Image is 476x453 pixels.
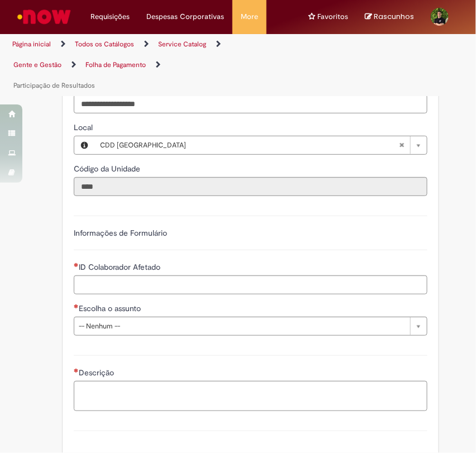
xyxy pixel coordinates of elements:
button: Local, Visualizar este registro CDD Fortaleza [74,136,94,154]
label: Somente leitura - Código da Unidade [74,163,142,174]
span: Despesas Corporativas [146,11,224,22]
label: Informações de Formulário [74,228,167,238]
span: Necessários [74,304,79,308]
a: No momento, sua lista de rascunhos tem 0 Itens [365,11,414,22]
span: Necessários [74,368,79,373]
input: Telefone de Contato [74,94,427,113]
input: ID Colaborador Afetado [74,275,427,294]
a: CDD [GEOGRAPHIC_DATA]Limpar campo Local [94,136,427,154]
span: ID Colaborador Afetado [79,262,163,272]
input: Código da Unidade [74,177,427,196]
a: Service Catalog [158,40,206,49]
img: ServiceNow [16,6,73,28]
a: Folha de Pagamento [85,60,146,69]
ul: Trilhas de página [8,34,230,96]
span: -- Nenhum -- [79,317,404,335]
a: Gente e Gestão [13,60,61,69]
span: Somente leitura - Código da Unidade [74,164,142,174]
span: Local [74,122,95,132]
span: Escolha o assunto [79,303,143,313]
a: Todos os Catálogos [75,40,134,49]
abbr: Limpar campo Local [393,136,410,154]
a: Página inicial [12,40,51,49]
span: Requisições [91,11,130,22]
span: Favoritos [317,11,348,22]
a: Participação de Resultados [13,81,95,90]
span: Descrição [79,368,116,378]
span: Necessários [74,263,79,267]
span: CDD [GEOGRAPHIC_DATA] [100,136,399,154]
span: More [241,11,258,22]
textarea: Descrição [74,381,427,411]
span: Rascunhos [374,11,414,22]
